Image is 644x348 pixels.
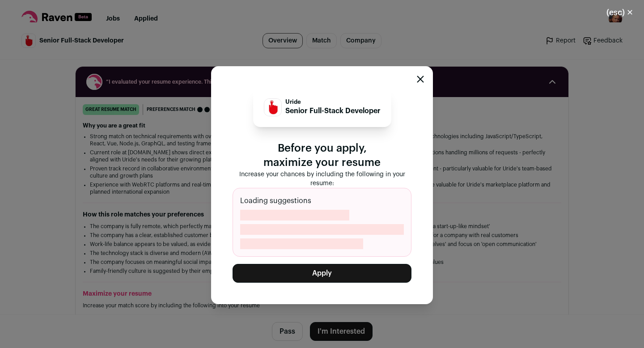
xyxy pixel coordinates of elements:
button: Close modal [596,3,644,22]
p: Before you apply, maximize your resume [233,141,411,170]
p: Increase your chances by including the following in your resume: [233,170,411,188]
p: Senior Full-Stack Developer [285,106,381,116]
button: Close modal [417,76,424,83]
img: 497bdb8e91f4b2b18b1d3ea8e0b8e4edc1e1975ddbc3238e8d68e977567c4f41.jpg [264,99,281,116]
p: Uride [285,98,381,106]
button: Apply [233,264,411,283]
div: Loading suggestions [233,188,411,257]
